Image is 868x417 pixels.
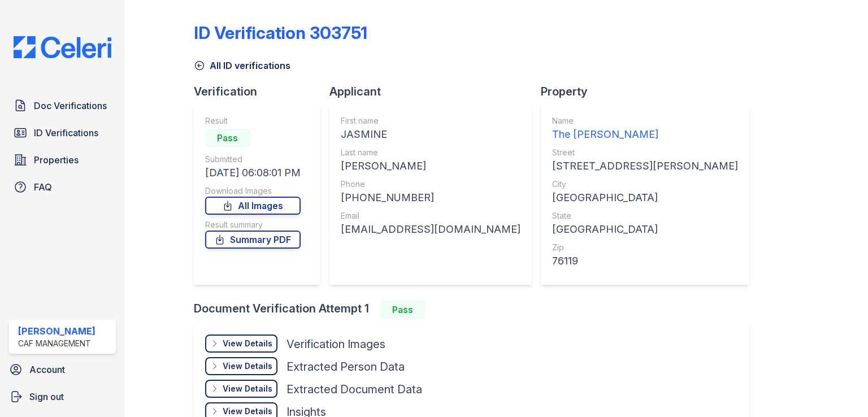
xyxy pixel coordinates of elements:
div: [DATE] 06:08:01 PM [205,165,301,181]
div: State [552,210,738,221]
span: Properties [34,153,79,167]
div: Name [552,115,738,127]
a: Account [5,358,120,381]
div: View Details [223,383,272,394]
div: ID Verification 303751 [194,23,367,43]
div: [GEOGRAPHIC_DATA] [552,221,738,237]
div: First name [341,115,520,127]
div: Email [341,210,520,221]
div: Zip [552,242,738,253]
div: 76119 [552,253,738,269]
div: [STREET_ADDRESS][PERSON_NAME] [552,158,738,174]
div: Verification Images [287,336,385,352]
div: City [552,179,738,190]
div: [PERSON_NAME] [18,324,96,338]
div: CAF Management [18,338,96,349]
a: All ID verifications [194,59,290,72]
span: ID Verifications [34,126,98,140]
div: Extracted Person Data [287,359,405,375]
div: Result summary [205,219,301,231]
a: All Images [205,197,301,215]
div: JASMINE [341,127,520,142]
a: Doc Verifications [9,94,116,117]
img: CE_Logo_Blue-a8612792a0a2168367f1c8372b55b34899dd931a85d93a1a3d3e32e68fde9ad4.png [5,36,120,58]
div: Pass [205,129,250,147]
a: Name The [PERSON_NAME] [552,115,738,142]
div: Result [205,115,301,127]
div: Street [552,147,738,158]
a: Summary PDF [205,231,301,249]
div: Pass [380,301,426,319]
div: View Details [223,338,272,349]
div: Submitted [205,154,301,165]
span: FAQ [34,180,52,194]
div: [PERSON_NAME] [341,158,520,174]
div: View Details [223,360,272,372]
span: Sign out [29,390,64,403]
div: Last name [341,147,520,158]
a: Sign out [5,385,120,408]
div: [EMAIL_ADDRESS][DOMAIN_NAME] [341,221,520,237]
a: FAQ [9,176,116,198]
div: Verification [194,84,329,99]
div: Download Images [205,185,301,197]
a: Properties [9,149,116,171]
div: Document Verification Attempt 1 [194,301,758,319]
div: Extracted Document Data [287,381,422,397]
span: Account [29,363,65,376]
div: View Details [223,406,272,417]
div: [PHONE_NUMBER] [341,190,520,206]
a: ID Verifications [9,121,116,144]
div: Phone [341,179,520,190]
div: Applicant [329,84,541,99]
div: [GEOGRAPHIC_DATA] [552,190,738,206]
div: Property [541,84,758,99]
span: Doc Verifications [34,99,107,112]
div: The [PERSON_NAME] [552,127,738,142]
